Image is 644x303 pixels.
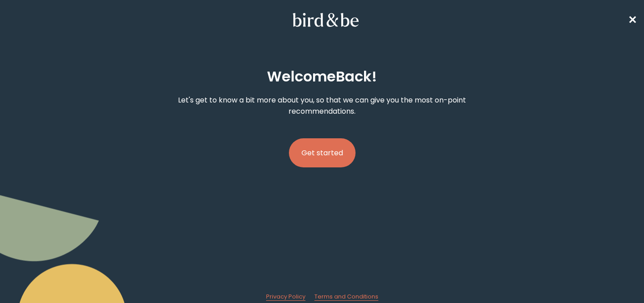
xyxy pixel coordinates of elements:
[628,13,637,27] span: ✕
[599,261,635,294] iframe: Gorgias live chat messenger
[267,66,377,87] h2: Welcome Back !
[628,12,637,28] a: ✕
[266,293,305,301] a: Privacy Policy
[314,293,378,301] a: Terms and Conditions
[168,94,476,117] p: Let's get to know a bit more about you, so that we can give you the most on-point recommendations.
[314,293,378,300] span: Terms and Conditions
[289,138,356,167] button: Get started
[266,293,305,300] span: Privacy Policy
[289,124,356,182] a: Get started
